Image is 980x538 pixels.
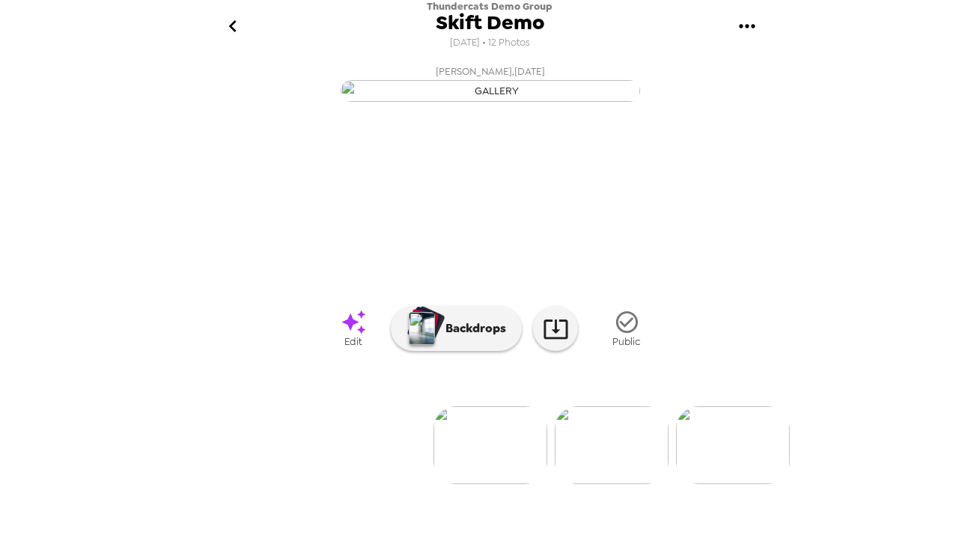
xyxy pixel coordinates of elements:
button: Backdrops [391,306,522,351]
span: [PERSON_NAME] , [DATE] [436,63,545,80]
span: [DATE] • 12 Photos [450,33,530,53]
img: gallery [341,80,640,102]
img: gallery [676,406,790,484]
img: gallery [555,406,669,484]
p: Backdrops [438,320,506,337]
button: gallery menu [723,2,772,51]
span: Edit [345,335,362,348]
button: Public [589,301,664,357]
span: Skift Demo [436,13,544,33]
a: Edit [316,301,391,357]
img: gallery [433,406,547,484]
button: go back [209,2,258,51]
span: Public [613,335,641,348]
button: [PERSON_NAME],[DATE] [191,58,790,106]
